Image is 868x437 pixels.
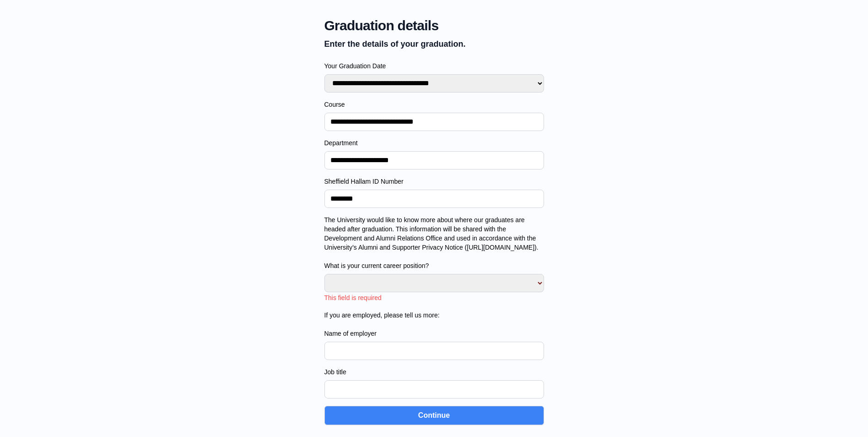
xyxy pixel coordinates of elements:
label: Department [324,138,544,147]
label: If you are employed, please tell us more: Name of employer [324,311,544,338]
button: Continue [324,406,544,425]
p: Enter the details of your graduation. [324,38,544,50]
label: Sheffield Hallam ID Number [324,177,544,186]
label: The University would like to know more about where our graduates are headed after graduation. Thi... [324,215,544,270]
span: This field is required [324,294,382,301]
label: Job title [324,367,544,377]
span: Graduation details [324,17,544,34]
label: Course [324,100,544,109]
label: Your Graduation Date [324,61,544,71]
